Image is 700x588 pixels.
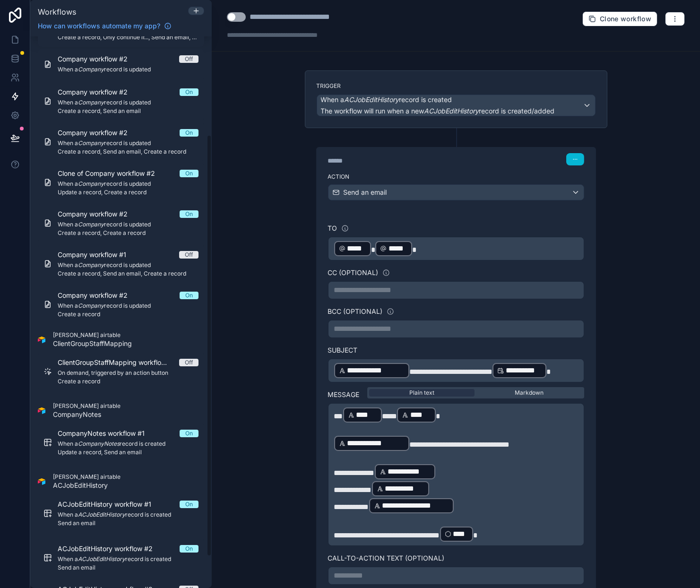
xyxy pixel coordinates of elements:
div: On [185,501,193,508]
a: ClientGroupStaffMapping workflow #1OffOn demand, triggered by an action buttonCreate a record [38,352,204,391]
em: Company [78,261,104,268]
label: Trigger [317,82,596,90]
span: When a record is updated [58,302,199,310]
img: Airtable Logo [38,336,45,344]
span: When a record is created [321,95,452,104]
div: On [185,292,193,299]
span: Workflows [38,7,76,17]
span: Update a record, Send an email [58,449,199,456]
span: When a record is created [58,555,199,563]
span: CompanyNotes [53,410,121,419]
label: Action [328,173,584,181]
img: Airtable Logo [38,478,45,485]
div: On [185,170,193,177]
span: Company workflow #2 [58,128,139,138]
div: Off [185,359,193,366]
span: Clone workflow [600,15,651,23]
a: Company workflow #2OnWhen aCompanyrecord is updatedCreate a record [38,285,204,324]
span: [PERSON_NAME] airtable [53,402,121,410]
div: On [185,210,193,218]
span: How can workflows automate my app? [38,21,160,31]
span: [PERSON_NAME] airtable [53,473,121,481]
img: Airtable Logo [38,407,45,415]
em: CompanyNotes [78,440,120,447]
span: Create a record, Send an email, Create a record [58,270,199,277]
a: ACJobEditHistory workflow #2OnWhen aACJobEditHistoryrecord is createdSend an email [38,538,204,577]
label: Call-to-Action Text (optional) [328,553,584,563]
a: Company workflow #2OnWhen aCompanyrecord is updatedCreate a record, Send an email, Create a record [38,122,204,161]
span: When a record is updated [58,261,199,269]
em: ACJobEditHistory [345,95,399,104]
span: ACJobEditHistory [53,481,121,490]
label: Subject [328,346,584,355]
label: Message [328,390,360,399]
span: Create a record, Only continue if..., Send an email, Create a record [58,34,199,41]
a: Company workflow #1OffWhen aCompanyrecord is updatedCreate a record, Send an email, Create a record [38,244,204,283]
span: CompanyNotes workflow #1 [58,429,156,438]
span: Clone of Company workflow #2 [58,169,166,178]
span: When a record is updated [58,99,199,106]
span: [PERSON_NAME] airtable [53,331,132,339]
div: On [185,129,193,137]
button: When aACJobEditHistoryrecord is createdThe workflow will run when a newACJobEditHistoryrecord is ... [317,95,596,116]
em: Company [78,302,104,309]
span: When a record is updated [58,221,199,228]
label: BCC (optional) [328,307,383,316]
div: On [185,88,193,96]
span: Create a record, Send an email, Create a record [58,148,199,156]
label: CC (optional) [328,268,379,277]
span: When a record is created [58,511,199,519]
a: Clone of Company workflow #2OnWhen aCompanyrecord is updatedUpdate a record, Create a record [38,163,204,202]
span: The workflow will run when a new record is created/added [321,107,555,115]
span: Company workflow #1 [58,250,138,259]
em: ACJobEditHistory [78,511,125,518]
div: Off [185,251,193,259]
span: Company workflow #2 [58,54,139,64]
span: On demand, triggered by an action button [58,369,199,377]
span: Company workflow #2 [58,291,139,300]
a: Company workflow #2OffWhen aCompanyrecord is updated [38,49,204,80]
button: Clone workflow [582,11,657,26]
em: Company [78,180,104,187]
span: ACJobEditHistory workflow #2 [58,544,164,553]
button: Send an email [328,184,584,200]
span: When a record is created [58,440,199,448]
a: How can workflows automate my app? [34,21,175,31]
span: Create a record, Send an email [58,107,199,115]
span: When a record is updated [58,139,199,147]
a: ACJobEditHistory workflow #1OnWhen aACJobEditHistoryrecord is createdSend an email [38,494,204,533]
span: Send an email [58,564,199,571]
span: ACJobEditHistory workflow #1 [58,500,163,509]
span: Markdown [515,389,544,397]
span: When a record is updated [58,180,199,188]
span: Plain text [409,389,434,397]
span: Company workflow #2 [58,87,139,97]
span: Company workflow #2 [58,209,139,219]
em: Company [78,66,104,73]
div: On [185,545,193,553]
em: Company [78,139,104,147]
span: Create a record [58,311,199,318]
span: Send an email [58,519,199,527]
label: To [328,224,337,233]
em: ACJobEditHistory [424,107,479,115]
div: Off [185,55,193,63]
span: Create a record, Create a record [58,229,199,237]
em: Company [78,99,104,106]
a: Company workflow #2OnWhen aCompanyrecord is updatedCreate a record, Create a record [38,204,204,242]
span: When a record is updated [58,66,199,73]
span: Update a record, Create a record [58,189,199,196]
span: ClientGroupStaffMapping [53,339,132,348]
span: Create a record [58,378,199,385]
div: On [185,430,193,437]
a: Company workflow #2OnWhen aCompanyrecord is updatedCreate a record, Send an email [38,82,204,121]
a: CompanyNotes workflow #1OnWhen aCompanyNotesrecord is createdUpdate a record, Send an email [38,423,204,462]
em: ACJobEditHistory [78,555,125,562]
span: ClientGroupStaffMapping workflow #1 [58,358,179,367]
em: Company [78,221,104,228]
span: Send an email [344,188,387,197]
div: scrollable content [30,36,212,588]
